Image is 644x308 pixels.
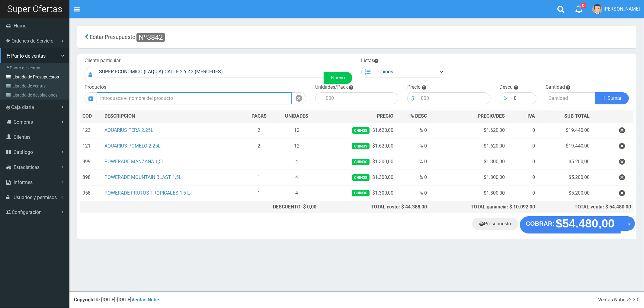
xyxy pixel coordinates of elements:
[11,53,46,59] span: Punto de ventas
[319,170,396,185] td: $1.300,00
[74,297,159,303] strong: Copyright © [DATE]-[DATE]
[243,170,275,185] td: 1
[604,6,640,12] span: [PERSON_NAME]
[104,127,153,133] a: AQUARIUS PERA 2.25L
[131,297,159,303] a: Ventas Nube
[7,4,62,14] span: Super Ofertas
[243,185,275,201] td: 1
[275,138,319,154] td: 12
[80,185,102,201] td: 958
[540,204,631,211] div: TOTAL venta: $ 54.480,00
[246,204,316,211] div: DESCUENTO: $ 0,00
[275,110,319,122] th: UNIDADES
[85,57,120,64] label: Cliente particular
[104,143,161,149] a: AQUARIUS POMELO 2.25L
[104,159,164,164] a: POWERADE MANZANA 1,5L
[538,185,592,201] td: $5.200,00
[352,127,369,134] span: Chinos
[538,122,592,138] td: $19.440,00
[430,154,508,170] td: $1.300,00
[324,72,352,84] a: Nuevo
[411,113,427,119] span: % DESC
[352,174,369,181] span: Chinos
[500,84,513,91] label: Descu
[2,81,69,90] a: Listado de ventas
[80,170,102,185] td: 898
[581,3,586,8] span: 0
[508,138,538,154] td: 0
[2,63,69,72] a: Punto de ventas
[407,84,421,91] label: Precio
[508,170,538,185] td: 0
[538,170,592,185] td: $5.200,00
[564,113,590,120] span: SUB TOTAL
[275,185,319,201] td: 4
[595,92,629,104] button: Sumar
[396,122,430,138] td: % 0
[323,92,398,104] input: 000
[14,119,33,125] span: Compras
[243,138,275,154] td: 2
[472,218,518,230] a: Presupuesto
[14,149,33,155] span: Catálogo
[508,154,538,170] td: 0
[430,170,508,185] td: $1.300,00
[275,122,319,138] td: 12
[102,110,243,122] th: DES
[319,122,396,138] td: $1.620,00
[520,216,621,233] button: COBRAR: $54.480,00
[85,84,106,91] label: Productos
[275,154,319,170] td: 4
[546,92,595,104] input: Cantidad
[80,122,102,138] td: 123
[556,217,615,230] strong: $54.480,00
[315,84,348,91] label: Unidades/Pack
[14,23,26,29] span: Home
[14,134,30,140] span: Clientes
[113,113,135,119] span: CRIPCION
[2,72,69,81] a: Listado de Presupuestos
[377,113,394,120] span: PRECIO
[11,38,53,44] span: Ordenes de Servicio
[319,138,396,154] td: $1.620,00
[321,204,427,211] div: TOTAL costo: $ 44.388,00
[319,185,396,201] td: $1.300,00
[80,138,102,154] td: 121
[90,34,135,40] span: Editar Presupuesto
[546,84,565,91] label: Cantidad
[361,57,379,64] label: Listas
[508,185,538,201] td: 0
[352,143,369,149] span: Chinos
[352,190,369,196] span: Chinos
[396,138,430,154] td: % 0
[104,174,181,180] a: POWERADE MOUNTAIN BLAST 1,5L
[243,122,275,138] td: 2
[607,96,622,101] span: Sumar
[2,90,69,100] a: Listado de devoluciones
[418,92,490,104] input: 000
[80,110,102,122] th: COD
[598,297,639,303] div: Ventas Nube v2.2.0
[478,113,505,119] span: PRECIO/DES
[500,92,511,104] div: %
[592,4,602,14] img: User Image
[243,154,275,170] td: 1
[396,154,430,170] td: % 0
[243,110,275,122] th: PACKS
[432,204,535,211] div: TOTAL ganancia: $ 10.092,00
[430,185,508,201] td: $1.300,00
[104,190,190,196] a: POWERADE FRUTOS TROPICALES 1,5 L
[430,138,508,154] td: $1.620,00
[275,170,319,185] td: 4
[80,154,102,170] td: 899
[14,195,57,200] span: Usuarios y permisos
[538,154,592,170] td: $5.200,00
[407,92,418,104] div: $
[396,170,430,185] td: % 0
[14,164,40,170] span: Estadisticas
[97,92,292,104] input: Introduzca el nombre del producto
[12,209,42,215] span: Configuración
[96,66,324,78] input: Consumidor Final
[396,185,430,201] td: % 0
[538,138,592,154] td: $19.440,00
